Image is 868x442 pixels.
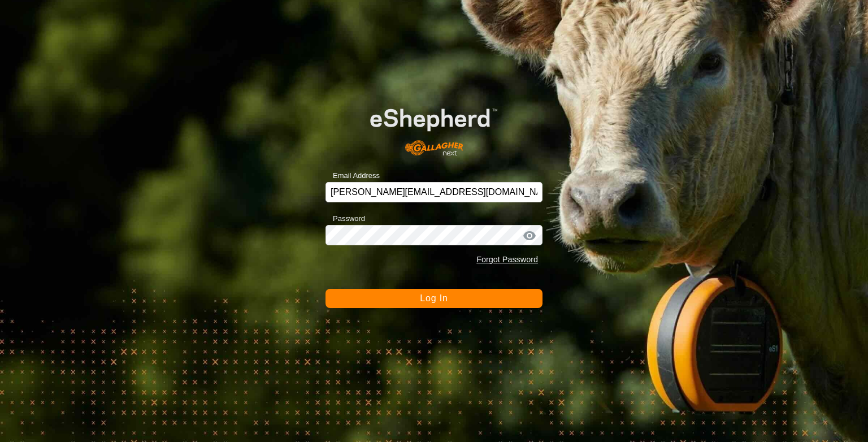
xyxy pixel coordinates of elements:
label: Email Address [325,170,380,181]
a: Forgot Password [476,255,538,264]
button: Log In [325,289,542,308]
input: Email Address [325,182,542,202]
label: Password [325,213,365,224]
img: E-shepherd Logo [347,90,520,164]
span: Log In [420,293,448,303]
